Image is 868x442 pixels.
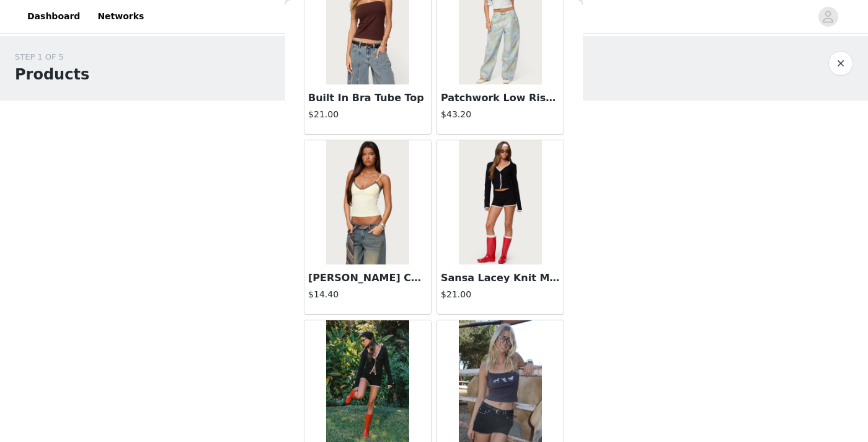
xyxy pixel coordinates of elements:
h1: Products [15,63,89,86]
h4: $21.00 [308,108,427,121]
h4: $14.40 [308,288,427,301]
div: STEP 1 OF 5 [15,51,89,63]
a: Dashboard [20,2,87,30]
h3: Patchwork Low Rise Baggy Jeans [441,91,560,106]
h3: Sansa Lacey Knit Micro Shorts [441,271,560,286]
img: Sansa Lacey Knit Micro Shorts [459,140,541,264]
h4: $21.00 [441,288,560,301]
div: avatar [822,7,834,27]
h4: $43.20 [441,108,560,121]
h3: [PERSON_NAME] Contrast Frill Tank Top [308,271,427,286]
img: Ruelle Contrast Frill Tank Top [326,140,409,264]
a: Networks [90,2,151,30]
h3: Built In Bra Tube Top [308,91,427,106]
